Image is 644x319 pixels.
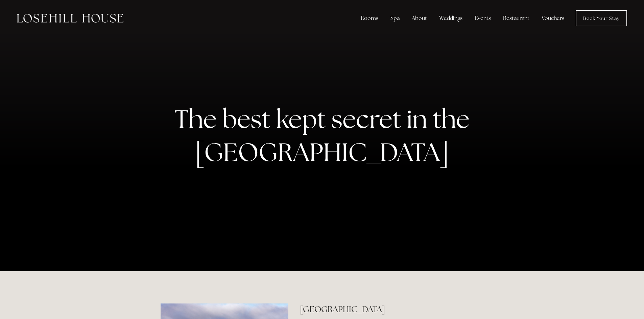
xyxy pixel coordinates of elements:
h2: [GEOGRAPHIC_DATA] [300,303,483,315]
div: Restaurant [498,11,535,25]
div: Weddings [434,11,468,25]
div: Rooms [355,11,384,25]
a: Book Your Stay [576,10,627,26]
strong: The best kept secret in the [GEOGRAPHIC_DATA] [174,102,475,168]
div: Spa [385,11,405,25]
div: About [406,11,432,25]
img: Losehill House [17,14,123,23]
a: Vouchers [536,11,570,25]
div: Events [469,11,496,25]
